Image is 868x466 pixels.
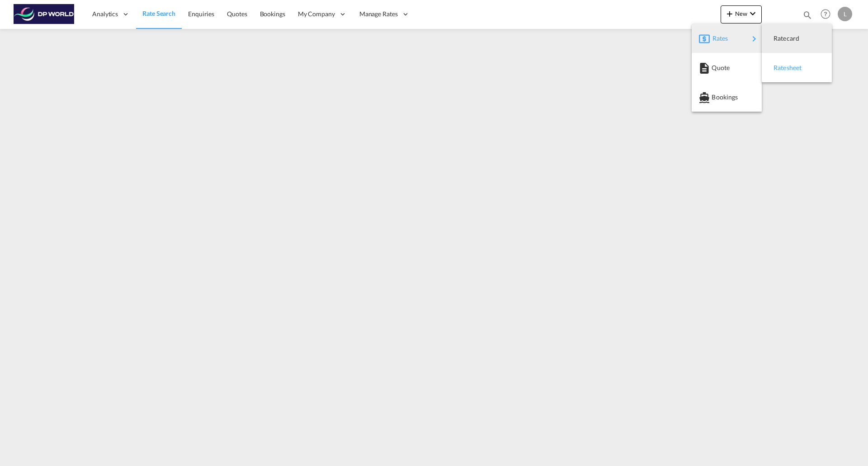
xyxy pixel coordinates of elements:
[749,33,759,44] md-icon: icon-chevron-right
[699,86,755,108] div: Bookings
[712,29,723,47] span: Rates
[769,56,825,79] div: Ratesheet
[699,56,755,79] div: Quote
[774,59,783,77] span: Ratesheet
[774,29,783,47] span: Ratecard
[712,59,722,77] span: Quote
[692,53,762,82] button: Quote
[692,82,762,112] button: Bookings
[712,88,722,106] span: Bookings
[769,27,825,50] div: Ratecard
